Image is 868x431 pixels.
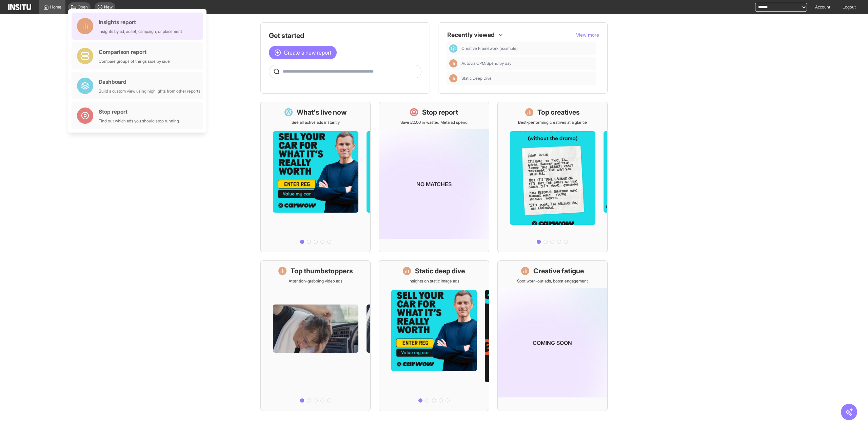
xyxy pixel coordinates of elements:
[50,4,61,10] span: Home
[99,59,170,64] div: Compare groups of things side by side
[269,46,337,59] button: Create a new report
[518,120,587,125] p: Best-performing creatives at a glance
[292,120,340,125] p: See all active ads instantly
[379,102,489,252] a: Stop reportSave £0.00 in wasted Meta ad spendNo matches
[99,107,179,116] div: Stop report
[99,18,182,26] div: Insights report
[297,107,347,117] h1: What's live now
[576,32,599,38] span: View more
[497,102,608,252] a: Top creativesBest-performing creatives at a glance
[461,46,594,51] span: Creative Framework (example)
[461,61,511,66] span: Autovia CPM/Spend by day
[415,266,465,276] h1: Static deep dive
[449,59,457,67] div: Insights
[291,266,353,276] h1: Top thumbstoppers
[284,48,331,57] span: Create a new report
[537,107,580,117] h1: Top creatives
[99,48,170,56] div: Comparison report
[576,32,599,38] button: View more
[400,120,468,125] p: Save £0.00 in wasted Meta ad spend
[99,89,200,94] div: Build a custom view using highlights from other reports
[416,180,452,188] p: No matches
[409,278,459,284] p: Insights on static image ads
[461,46,518,51] span: Creative Framework (example)
[461,61,594,66] span: Autovia CPM/Spend by day
[99,118,179,124] div: Find out which ads you should stop running
[449,74,457,82] div: Insights
[379,260,489,411] a: Static deep diveInsights on static image ads
[78,4,88,10] span: Open
[422,107,458,117] h1: Stop report
[379,129,489,239] img: coming-soon-gradient_kfitwp.png
[289,278,342,284] p: Attention-grabbing video ads
[260,260,371,411] a: Top thumbstoppersAttention-grabbing video ads
[99,29,182,34] div: Insights by ad, adset, campaign, or placement
[99,78,200,86] div: Dashboard
[461,76,594,81] span: Static Deep Dive
[260,102,371,252] a: What's live nowSee all active ads instantly
[104,4,113,10] span: New
[269,31,421,40] h1: Get started
[461,76,492,81] span: Static Deep Dive
[449,44,457,53] div: Dashboard
[8,4,31,10] img: Logo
